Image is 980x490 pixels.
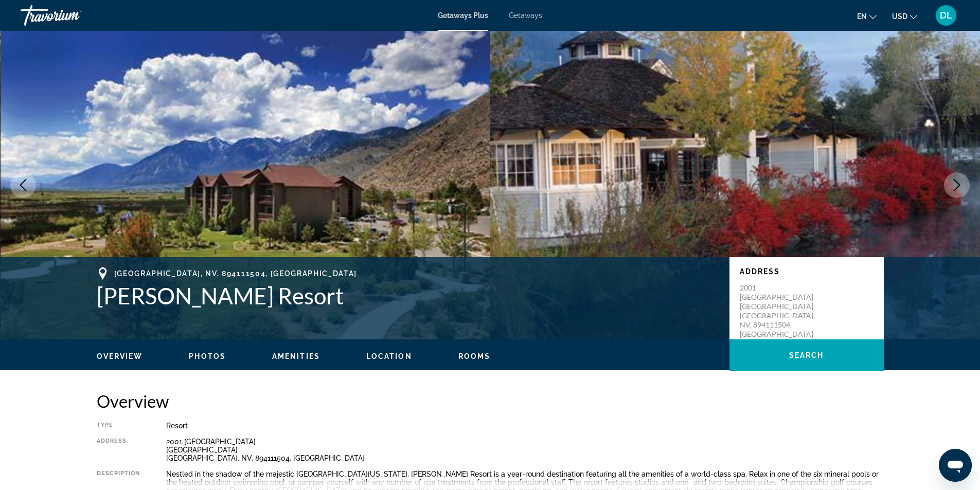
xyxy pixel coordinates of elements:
[857,12,867,21] span: en
[509,11,542,20] a: Getaways
[97,282,719,309] h1: [PERSON_NAME] Resort
[114,269,358,278] span: [GEOGRAPHIC_DATA], NV, 894111504, [GEOGRAPHIC_DATA]
[272,352,320,361] button: Amenities
[10,172,36,198] button: Previous image
[789,351,824,359] span: Search
[892,12,907,21] span: USD
[939,449,972,482] iframe: Button to launch messaging window
[97,422,140,430] div: Type
[438,11,488,20] a: Getaways Plus
[740,283,822,339] p: 2001 [GEOGRAPHIC_DATA] [GEOGRAPHIC_DATA] [GEOGRAPHIC_DATA], NV, 894111504, [GEOGRAPHIC_DATA]
[366,352,412,361] button: Location
[97,352,143,361] button: Overview
[933,5,959,26] button: User Menu
[857,9,877,24] button: Change language
[166,422,884,430] div: Resort
[740,267,874,276] p: Address
[97,438,140,462] div: Address
[189,352,226,361] button: Photos
[458,352,491,361] button: Rooms
[892,9,917,24] button: Change currency
[940,10,952,21] span: DL
[729,339,884,371] button: Search
[97,391,884,411] h2: Overview
[944,172,970,198] button: Next image
[166,438,884,462] div: 2001 [GEOGRAPHIC_DATA] [GEOGRAPHIC_DATA] [GEOGRAPHIC_DATA], NV, 894111504, [GEOGRAPHIC_DATA]
[21,2,123,29] a: Travorium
